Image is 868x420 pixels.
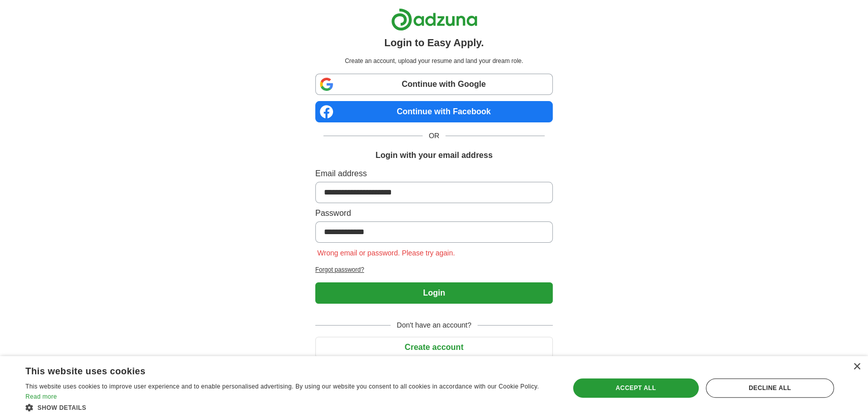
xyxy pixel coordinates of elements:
span: OR [423,131,445,141]
a: Read more, opens a new window [25,393,57,400]
div: Accept all [573,378,699,398]
div: Close [853,363,860,371]
a: Create account [315,343,553,351]
a: Forgot password? [315,265,553,274]
img: Adzuna logo [391,8,477,31]
span: Show details [38,404,86,411]
label: Password [315,207,553,219]
a: Continue with Facebook [315,101,553,122]
span: Don't have an account? [391,320,477,331]
span: This website uses cookies to improve user experience and to enable personalised advertising. By u... [25,383,539,390]
label: Email address [315,168,553,180]
span: Wrong email or password. Please try again. [315,249,457,257]
button: Create account [315,337,553,358]
h1: Login with your email address [375,149,492,161]
button: Login [315,282,553,304]
div: Show details [25,402,553,412]
a: Continue with Google [315,74,553,95]
div: Decline all [706,378,834,398]
p: Create an account, upload your resume and land your dream role. [317,56,551,66]
h1: Login to Easy Apply. [384,35,484,50]
div: This website uses cookies [25,362,528,377]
